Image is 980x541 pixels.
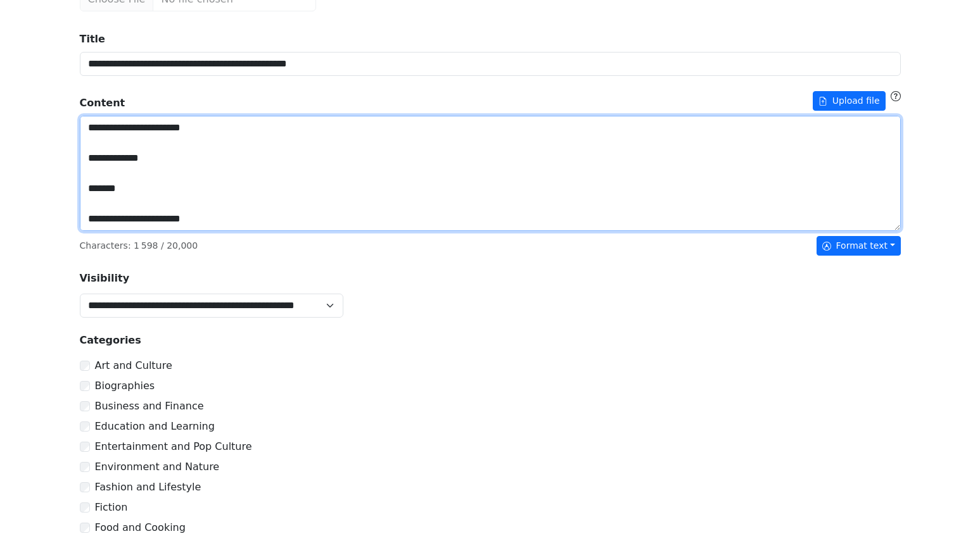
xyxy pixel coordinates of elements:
[80,239,198,252] p: Characters : / 20,000
[80,334,141,346] strong: Categories
[80,33,105,45] strong: Title
[80,96,125,111] strong: Content
[80,272,130,284] strong: Visibility
[134,240,158,251] span: 1 598
[817,236,901,256] button: Format text
[813,91,886,111] button: Content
